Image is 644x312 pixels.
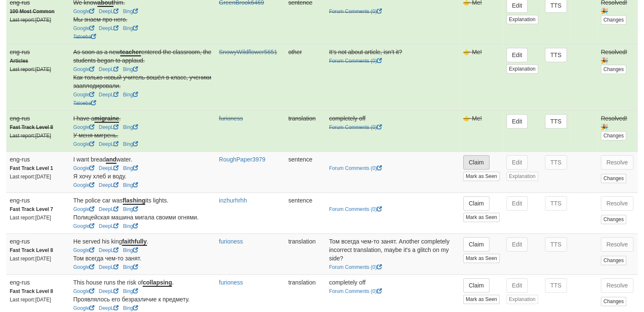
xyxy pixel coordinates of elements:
a: Bing [123,25,138,31]
a: Bing [123,247,138,253]
small: Last report: [DATE] [10,66,51,72]
td: completely off [326,110,460,151]
u: and [106,156,116,164]
a: Bing [123,223,138,229]
div: Полицейская машина мигала своими огнями. [73,213,212,222]
a: DeepL [99,66,119,72]
button: Mark as Seen [463,172,500,181]
button: Claim [463,155,489,170]
td: It’s not about article, isn’t it? [326,44,460,110]
a: DeepL [99,305,119,311]
div: eng-rus [10,155,66,164]
button: Changes [601,297,626,306]
a: Google [73,92,94,98]
button: TTS [545,237,567,252]
td: sentence [285,151,326,192]
a: furioness [219,238,243,245]
a: DeepL [99,165,119,171]
a: Tatoeba [73,100,96,106]
td: Том всегда чем-то занят. Another completely incorrect translation, maybe it's a glitch on my side? [326,233,460,274]
a: RoughPaper3979 [219,156,265,163]
button: Edit [506,48,528,62]
div: У меня мигрень. [73,131,212,140]
a: DeepL [99,264,119,270]
td: translation [285,233,326,274]
button: Claim [463,278,489,293]
span: I want bread water. [73,156,132,164]
small: Last report: [DATE] [10,297,51,303]
div: Я хочу хлеб и воду. [73,172,212,181]
small: Last report: [DATE] [10,133,51,139]
a: Google [73,141,94,147]
button: Edit [506,237,528,252]
a: Google [73,247,94,253]
button: TTS [545,196,567,211]
button: Explanation [506,172,538,181]
a: DeepL [99,206,119,212]
a: Forum Comments (0) [329,124,382,130]
div: eng-rus [10,196,66,205]
button: Explanation [506,64,538,74]
button: TTS [545,114,567,129]
a: Forum Comments (0) [329,58,382,64]
u: flashing [123,197,146,205]
a: Bing [123,206,138,212]
strong: Fast Track Level 7 [10,206,53,212]
strong: 100 Most Common [10,8,55,14]
a: Google [73,264,94,270]
a: Bing [123,92,138,98]
a: Forum Comments (0) [329,264,382,270]
a: DeepL [99,288,119,294]
div: Как только новый учитель вошёл в класс, ученики зааплодировали. [73,73,212,90]
button: Edit [506,196,528,211]
button: Changes [601,15,626,25]
span: The police car was its lights. [73,197,169,205]
button: Explanation [506,295,538,304]
a: DeepL [99,141,119,147]
button: Claim [463,237,489,252]
span: This house runs the risk of . [73,279,174,287]
a: DeepL [99,182,119,188]
div: eng-rus [10,278,66,287]
span: As soon as a new entered the classroom, the students began to applaud. [73,49,211,64]
td: sentence [285,192,326,233]
a: Google [73,223,94,229]
button: Mark as Seen [463,213,500,222]
button: Mark as Seen [463,254,500,263]
a: SnowyWildflower5651 [219,49,277,55]
div: 👉 Me! [463,48,500,56]
button: Changes [601,256,626,265]
button: Mark as Seen [463,295,500,304]
u: migraine [94,115,119,123]
u: faithfully [122,238,146,246]
a: Bing [123,141,138,147]
button: Edit [506,155,528,170]
td: translation [285,110,326,151]
div: eng-rus [10,237,66,246]
div: Проявлялось его безразличие к предмету. [73,295,212,304]
a: Bing [123,182,138,188]
button: Edit [506,278,528,293]
a: DeepL [99,124,119,130]
button: Changes [601,131,626,140]
button: Resolve [601,155,633,170]
a: Bing [123,124,138,130]
a: Google [73,182,94,188]
a: DeepL [99,223,119,229]
a: Bing [123,305,138,311]
small: Last report: [DATE] [10,174,51,180]
button: Resolve [601,237,633,252]
a: Forum Comments (0) [329,8,382,14]
td: other [285,44,326,110]
button: Changes [601,65,626,74]
a: Google [73,206,94,212]
a: Forum Comments (0) [329,206,382,212]
a: furioness [219,115,243,122]
a: DeepL [99,8,119,14]
div: eng-rus [10,48,66,56]
strong: Fast Track Level 8 [10,124,53,130]
span: I have a . [73,115,121,123]
button: Edit [506,114,528,129]
a: Bing [123,288,138,294]
a: Google [73,66,94,72]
